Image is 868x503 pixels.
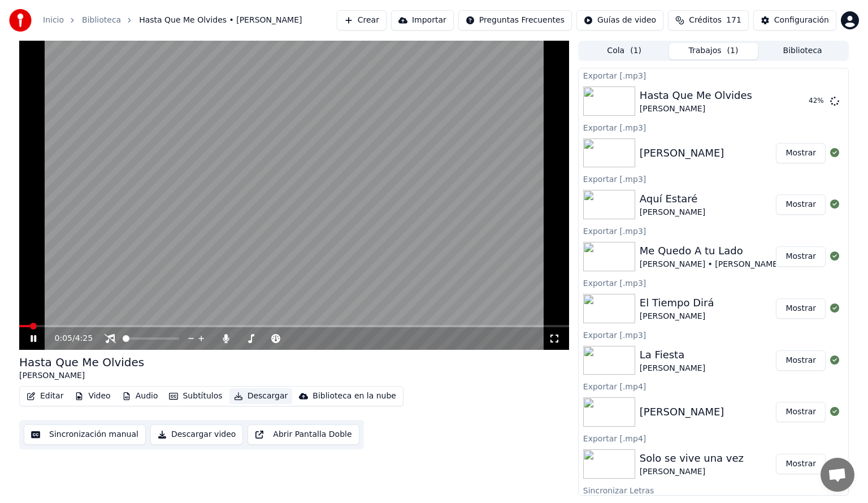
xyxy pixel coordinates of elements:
[776,402,826,422] button: Mostrar
[579,431,848,445] div: Exportar [.mp4]
[55,333,82,344] div: /
[576,10,663,31] button: Guías de video
[640,363,705,374] div: [PERSON_NAME]
[640,466,744,478] div: [PERSON_NAME]
[776,143,826,163] button: Mostrar
[579,120,848,134] div: Exportar [.mp3]
[229,388,293,404] button: Descargar
[579,68,848,82] div: Exportar [.mp3]
[776,298,826,319] button: Mostrar
[579,276,848,289] div: Exportar [.mp3]
[458,10,572,31] button: Preguntas Frecuentes
[19,370,144,381] div: [PERSON_NAME]
[43,15,64,26] a: Inicio
[640,207,705,218] div: [PERSON_NAME]
[809,97,826,106] div: 42 %
[640,347,705,363] div: La Fiesta
[640,259,781,270] div: [PERSON_NAME] • [PERSON_NAME]
[668,10,749,31] button: Créditos171
[640,191,705,207] div: Aquí Estaré
[579,224,848,237] div: Exportar [.mp3]
[579,483,848,497] div: Sincronizar Letras
[337,10,387,31] button: Crear
[248,424,359,445] button: Abrir Pantalla Doble
[579,172,848,185] div: Exportar [.mp3]
[776,454,826,474] button: Mostrar
[776,350,826,371] button: Mostrar
[640,145,724,161] div: [PERSON_NAME]
[689,15,722,26] span: Créditos
[640,103,752,115] div: [PERSON_NAME]
[580,43,669,59] button: Cola
[150,424,243,445] button: Descargar video
[821,458,854,492] a: Chat abierto
[579,379,848,393] div: Exportar [.mp4]
[753,10,836,31] button: Configuración
[630,45,641,57] span: ( 1 )
[776,246,826,267] button: Mostrar
[24,424,146,445] button: Sincronización manual
[669,43,758,59] button: Trabajos
[640,88,752,103] div: Hasta Que Me Olvides
[579,328,848,341] div: Exportar [.mp3]
[82,15,121,26] a: Biblioteca
[774,15,829,26] div: Configuración
[640,450,744,466] div: Solo se vive una vez
[55,333,72,344] span: 0:05
[758,43,847,59] button: Biblioteca
[19,354,144,370] div: Hasta Que Me Olvides
[726,15,741,26] span: 171
[22,388,68,404] button: Editar
[640,295,714,311] div: El Tiempo Dirá
[43,15,302,26] nav: breadcrumb
[776,194,826,215] button: Mostrar
[70,388,115,404] button: Video
[640,243,781,259] div: Me Quedo A tu Lado
[9,9,32,32] img: youka
[640,311,714,322] div: [PERSON_NAME]
[727,45,739,57] span: ( 1 )
[313,391,396,402] div: Biblioteca en la nube
[164,388,227,404] button: Subtítulos
[640,404,724,420] div: [PERSON_NAME]
[118,388,163,404] button: Audio
[139,15,302,26] span: Hasta Que Me Olvides • [PERSON_NAME]
[391,10,454,31] button: Importar
[75,333,93,344] span: 4:25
